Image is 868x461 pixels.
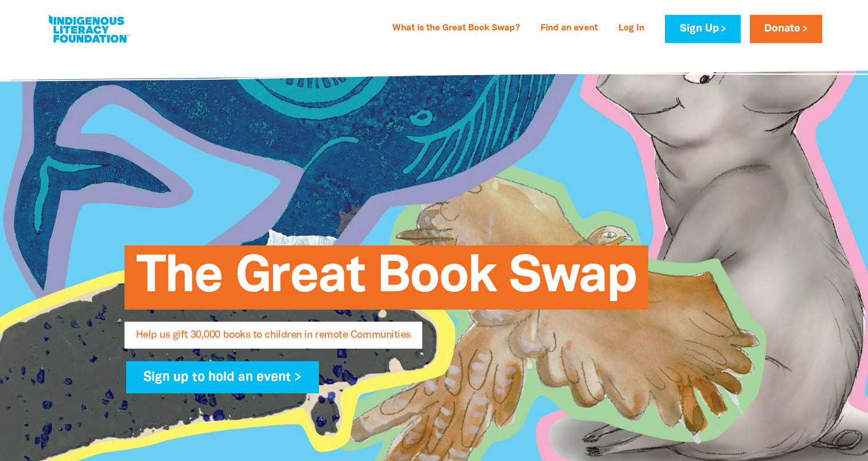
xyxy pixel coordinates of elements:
a: Find an event [534,19,605,38]
a: What is the Great Book Swap? [386,19,527,38]
span: The Great Book Swap [136,254,637,310]
a: Donate [750,15,822,43]
a: Sign Up [665,15,740,43]
a: Sign up to hold an event > [126,361,320,393]
a: Log In [612,19,651,38]
span: Help us gift 30,000 books to children in remote Communities [136,330,411,349]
